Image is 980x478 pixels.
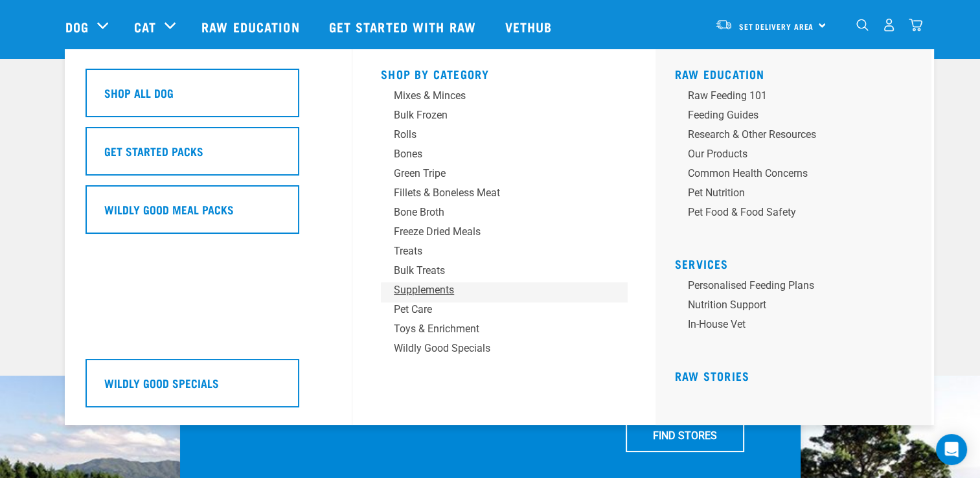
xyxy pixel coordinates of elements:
a: Bulk Frozen [381,108,627,127]
div: Wildly Good Specials [394,341,596,356]
a: Green Tripe [381,166,627,185]
div: Bone Broth [394,205,596,220]
a: Feeding Guides [675,108,921,127]
a: Vethub [492,1,569,52]
div: Fillets & Boneless Meat [394,185,596,201]
a: Treats [381,244,627,263]
div: Research & Other Resources [688,127,890,142]
a: Get started with Raw [316,1,492,52]
a: Wildly Good Meal Packs [85,185,332,244]
a: Freeze Dried Meals [381,224,627,244]
h5: Wildly Good Specials [104,374,219,391]
a: Toys & Enrichment [381,321,627,341]
a: Wildly Good Specials [381,341,627,360]
a: Raw Education [675,71,765,77]
a: Common Health Concerns [675,166,921,185]
a: Wildly Good Specials [85,359,332,417]
a: In-house vet [675,317,921,336]
div: Pet Nutrition [688,185,890,201]
div: Raw Feeding 101 [688,88,890,104]
img: van-moving.png [715,19,733,30]
a: Pet Care [381,302,627,321]
a: Cat [134,17,156,36]
a: Fillets & Boneless Meat [381,185,627,205]
a: Raw Stories [675,372,749,379]
div: Bulk Treats [394,263,596,279]
div: Pet Care [394,302,596,317]
img: home-icon@2x.png [909,18,922,32]
img: home-icon-1@2x.png [856,19,869,31]
div: Toys & Enrichment [394,321,596,337]
a: Pet Food & Food Safety [675,205,921,224]
a: Bulk Treats [381,263,627,282]
div: Mixes & Minces [394,88,596,104]
div: Pet Food & Food Safety [688,205,890,220]
h5: Get Started Packs [104,142,203,159]
div: Supplements [394,282,596,298]
a: Raw Feeding 101 [675,88,921,108]
a: Bone Broth [381,205,627,224]
h5: Services [675,257,921,267]
a: Research & Other Resources [675,127,921,146]
div: Bones [394,146,596,162]
a: Personalised Feeding Plans [675,278,921,297]
a: FIND STORES [626,419,744,451]
a: Our Products [675,146,921,166]
div: Bulk Frozen [394,108,596,123]
a: Nutrition Support [675,297,921,317]
span: Set Delivery Area [739,24,814,28]
div: Open Intercom Messenger [936,434,967,465]
a: Rolls [381,127,627,146]
a: Pet Nutrition [675,185,921,205]
a: Supplements [381,282,627,302]
a: Shop All Dog [85,69,332,127]
img: user.png [882,18,896,32]
div: Treats [394,244,596,259]
h5: Shop All Dog [104,84,174,101]
a: Mixes & Minces [381,88,627,108]
div: Feeding Guides [688,108,890,123]
div: Our Products [688,146,890,162]
a: Get Started Packs [85,127,332,185]
h5: Wildly Good Meal Packs [104,201,234,218]
div: Common Health Concerns [688,166,890,181]
a: Bones [381,146,627,166]
div: Green Tripe [394,166,596,181]
a: Dog [65,17,89,36]
div: Rolls [394,127,596,142]
h5: Shop By Category [381,67,627,78]
div: Freeze Dried Meals [394,224,596,240]
a: Raw Education [188,1,315,52]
